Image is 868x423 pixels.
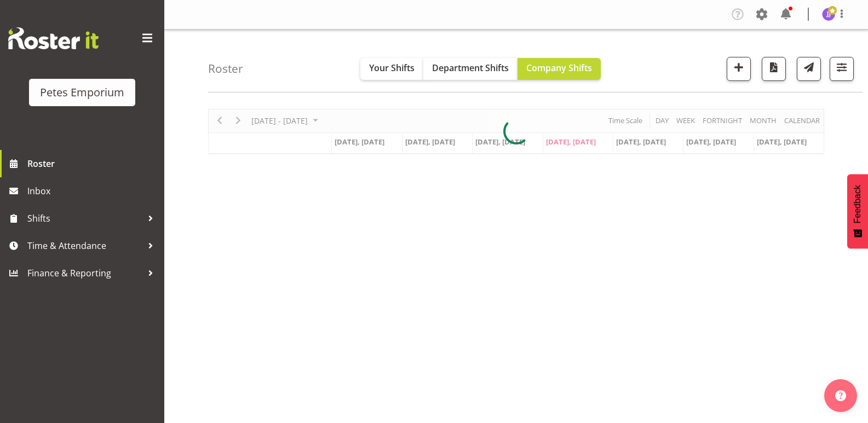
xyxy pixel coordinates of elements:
span: Time & Attendance [27,237,142,254]
img: Rosterit website logo [8,27,99,49]
button: Feedback - Show survey [847,174,868,248]
span: Shifts [27,210,142,227]
span: Department Shifts [432,62,509,74]
button: Filter Shifts [830,57,854,81]
span: Company Shifts [526,62,592,74]
span: Finance & Reporting [27,265,142,281]
div: Petes Emporium [40,84,124,101]
button: Download a PDF of the roster according to the set date range. [762,57,786,81]
button: Your Shifts [360,58,423,80]
h4: Roster [208,62,243,75]
button: Add a new shift [727,57,751,81]
span: Feedback [853,185,863,223]
button: Department Shifts [423,58,518,80]
span: Roster [27,155,159,172]
span: Your Shifts [369,62,415,74]
span: Inbox [27,183,159,199]
img: help-xxl-2.png [835,390,846,401]
button: Company Shifts [518,58,601,80]
button: Send a list of all shifts for the selected filtered period to all rostered employees. [797,57,821,81]
img: janelle-jonkers702.jpg [822,8,835,21]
